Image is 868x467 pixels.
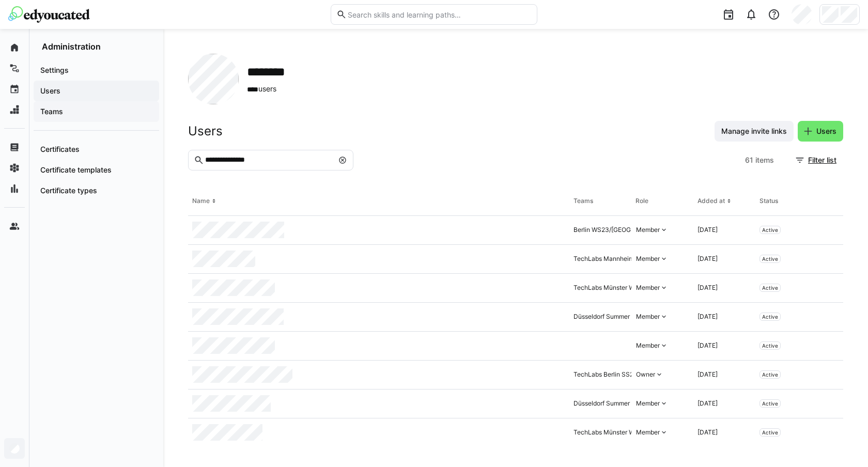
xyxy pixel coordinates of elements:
div: Member [636,428,660,437]
div: Member [636,341,660,350]
div: Status [760,197,778,205]
span: [DATE] [698,313,718,320]
span: items [755,155,774,165]
span: Active [762,256,778,262]
span: Manage invite links [720,126,788,136]
div: Member [636,313,660,321]
div: TechLabs Mannheim SS2022 [574,255,659,263]
div: Teams [574,197,593,205]
button: Users [798,121,843,142]
button: Filter list [789,150,843,170]
div: Member [636,399,660,408]
span: [DATE] [698,255,718,262]
div: Owner [636,370,655,379]
span: [DATE] [698,428,718,436]
input: Search skills and learning paths… [347,10,532,19]
div: Name [192,197,210,205]
span: [DATE] [698,370,718,378]
h2: Users [188,123,223,139]
span: Filter list [807,155,838,165]
div: Role [636,197,648,205]
span: Active [762,227,778,233]
div: Berlin WS23/[GEOGRAPHIC_DATA] [574,226,675,234]
div: Düsseldorf Summer 2023 (Sem 6) [574,313,671,321]
span: Users [815,126,838,136]
span: Active [762,285,778,291]
span: [DATE] [698,341,718,349]
span: Active [762,400,778,407]
span: [DATE] [698,226,718,233]
span: Active [762,371,778,378]
div: Düsseldorf Summer 2022 (Sem 4) [574,399,671,408]
div: Member [636,226,660,234]
div: Member [636,284,660,292]
span: Active [762,314,778,320]
button: Manage invite links [715,121,794,142]
div: Added at [698,197,725,205]
span: [DATE] [698,399,718,407]
span: 61 [745,155,753,165]
span: [DATE] [698,284,718,291]
span: Active [762,429,778,435]
div: TechLabs Münster WiSe 21/22, TechLabs [GEOGRAPHIC_DATA] WiSe 2019/2020 [574,284,808,292]
div: TechLabs Münster WiSe 21/22 [574,428,661,437]
span: users [247,84,304,95]
span: Active [762,343,778,349]
div: Member [636,255,660,263]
